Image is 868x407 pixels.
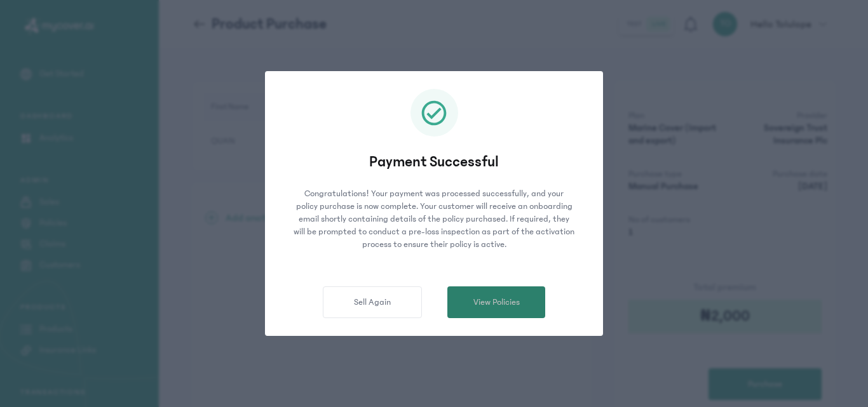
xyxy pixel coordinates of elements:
[473,296,520,309] span: View Policies
[283,152,585,172] p: Payment Successful
[323,286,422,318] button: Sell Again
[447,286,545,318] button: View Policies
[283,187,585,251] p: Congratulations! Your payment was processed successfully, and your policy purchase is now complet...
[354,296,391,309] span: Sell Again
